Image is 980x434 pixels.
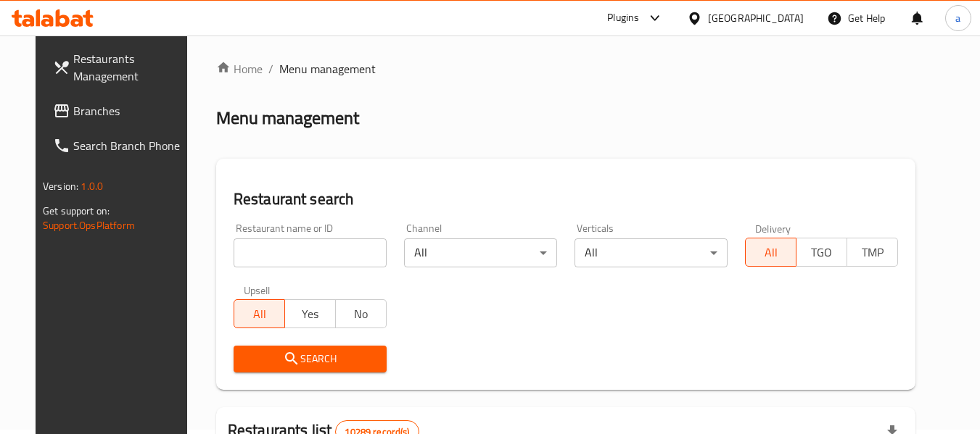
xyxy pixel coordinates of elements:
[41,128,199,163] a: Search Branch Phone
[234,299,285,328] button: All
[43,216,135,235] a: Support.OpsPlatform
[752,242,791,263] span: All
[335,299,387,328] button: No
[41,93,199,128] a: Branches
[802,242,841,263] span: TGO
[607,9,639,27] div: Plugins
[73,102,188,120] span: Branches
[404,238,557,267] div: All
[291,304,330,325] span: Yes
[342,304,381,325] span: No
[268,60,273,78] li: /
[745,238,796,267] button: All
[234,188,898,210] h2: Restaurant search
[81,177,103,196] span: 1.0.0
[847,238,898,267] button: TMP
[43,177,78,196] span: Version:
[708,10,804,26] div: [GEOGRAPHIC_DATA]
[240,304,279,325] span: All
[216,107,359,130] h2: Menu management
[279,60,376,78] span: Menu management
[284,299,336,328] button: Yes
[216,60,263,78] a: Home
[955,10,960,26] span: a
[216,60,915,78] nav: breadcrumb
[244,285,271,295] label: Upsell
[73,137,188,154] span: Search Branch Phone
[245,350,375,368] span: Search
[234,346,387,372] button: Search
[575,238,728,267] div: All
[73,50,188,85] span: Restaurants Management
[234,238,387,267] input: Search for restaurant name or ID..
[43,201,110,220] span: Get support on:
[853,242,892,263] span: TMP
[41,41,199,93] a: Restaurants Management
[796,238,847,267] button: TGO
[755,223,791,233] label: Delivery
